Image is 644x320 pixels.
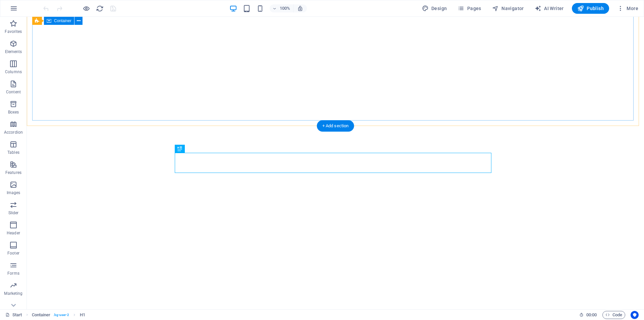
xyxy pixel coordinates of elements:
[617,5,638,12] span: More
[280,4,290,12] h6: 100%
[32,311,51,319] span: Click to select. Double-click to edit
[489,3,527,14] button: Navigator
[82,4,90,12] button: Click here to leave preview mode and continue editing
[455,3,484,14] button: Pages
[53,311,69,319] span: . bg-user-2
[614,3,641,14] button: More
[96,5,104,12] i: Reload page
[535,5,564,12] span: AI Writer
[591,312,592,317] span: :
[631,311,639,319] button: Usercentrics
[8,210,19,216] p: Slider
[5,311,22,319] a: Click to cancel selection. Double-click to open Pages
[5,49,22,54] p: Elements
[419,3,450,14] div: Design (Ctrl+Alt+Y)
[32,311,85,319] nav: breadcrumb
[7,230,20,236] p: Header
[579,311,597,319] h6: Session time
[54,19,71,23] span: Container
[586,311,597,319] span: 00 00
[492,5,524,12] span: Navigator
[419,3,450,14] button: Design
[80,311,85,319] span: Click to select. Double-click to edit
[602,311,625,319] button: Code
[532,3,567,14] button: AI Writer
[8,109,19,115] p: Boxes
[5,29,22,34] p: Favorites
[5,170,21,175] p: Features
[4,291,22,296] p: Marketing
[7,150,19,155] p: Tables
[7,271,19,276] p: Forms
[458,5,481,12] span: Pages
[605,311,622,319] span: Code
[96,4,104,12] button: reload
[270,4,293,12] button: 100%
[5,69,22,75] p: Columns
[317,120,354,132] div: + Add section
[572,3,609,14] button: Publish
[7,250,19,256] p: Footer
[7,190,20,195] p: Images
[6,89,21,95] p: Content
[297,5,303,11] i: On resize automatically adjust zoom level to fit chosen device.
[577,5,604,12] span: Publish
[4,130,23,135] p: Accordion
[422,5,447,12] span: Design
